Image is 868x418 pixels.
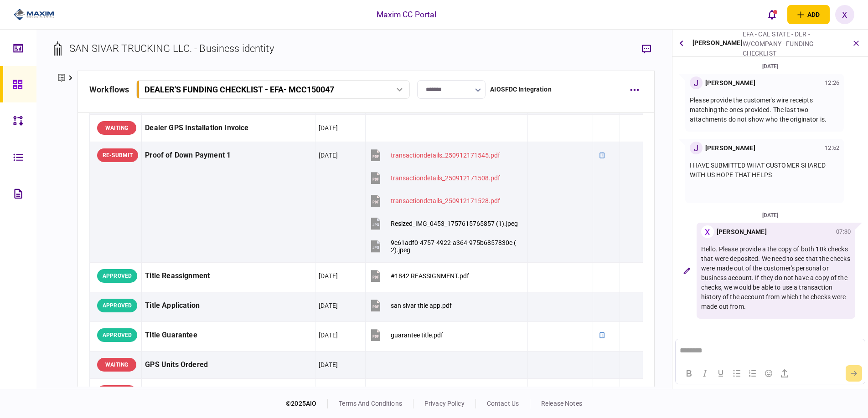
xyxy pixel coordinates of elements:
[145,118,312,138] div: Dealer GPS Installation Invoice
[145,145,312,166] div: Proof of Down Payment 1
[391,302,452,309] div: san sivar title app.pdf
[717,227,767,237] div: [PERSON_NAME]
[319,301,338,310] div: [DATE]
[835,5,854,24] button: X
[690,142,703,154] div: J
[319,331,338,340] div: [DATE]
[14,8,54,21] img: client company logo
[825,78,839,87] div: 12:26
[97,269,137,283] div: APPROVED
[319,123,338,133] div: [DATE]
[763,5,782,24] button: open notifications list
[705,143,755,153] div: [PERSON_NAME]
[136,80,410,99] button: DEALER'S FUNDING CHECKLIST - EFA- MCC150047
[697,367,713,380] button: Italic
[97,328,137,342] div: APPROVED
[145,355,312,375] div: GPS Units Ordered
[676,210,864,220] div: [DATE]
[319,271,338,280] div: [DATE]
[487,400,519,407] a: contact us
[787,5,830,24] button: open adding identity options
[391,174,500,182] div: transactiondetails_250912171508.pdf
[339,400,402,407] a: terms and conditions
[369,266,469,286] button: #1842 REASSIGNMENT.pdf
[743,30,842,58] div: EFA - CAL STATE - DLR - W/COMPANY - FUNDING CHECKLIST
[145,85,334,94] div: DEALER'S FUNDING CHECKLIST - EFA - MCC150047
[286,399,328,408] div: © 2025 AIO
[319,151,338,160] div: [DATE]
[391,197,500,204] div: transactiondetails_250912171528.pdf
[369,191,500,211] button: transactiondetails_250912171528.pdf
[490,85,552,94] div: AIOSFDC Integration
[713,367,728,380] button: Underline
[89,83,129,96] div: workflows
[701,245,851,311] p: Hello. Please provide a the copy of both 10k checks that were deposited. We need to see that the ...
[690,76,703,89] div: J
[369,325,443,346] button: guarantee title.pdf
[369,236,520,257] button: 9c61adf0-4757-4922-a364-975b6857830c (2).jpeg
[97,299,137,312] div: APPROVED
[681,367,697,380] button: Bold
[391,272,469,280] div: #1842 REASSIGNMENT.pdf
[424,400,465,407] a: privacy policy
[145,382,312,403] div: GPS Installation Requested
[377,9,437,20] div: Maxim CC Portal
[541,400,582,407] a: release notes
[369,168,500,189] button: transactiondetails_250912171508.pdf
[369,145,500,166] button: transactiondetails_250912171545.pdf
[761,367,776,380] button: Emojis
[369,214,518,234] button: Resized_IMG_0453_1757615765857 (1).jpeg
[97,148,138,162] div: RE-SUBMIT
[729,367,744,380] button: Bullet list
[97,385,136,399] div: WAITING
[391,152,500,159] div: transactiondetails_250912171545.pdf
[825,143,839,153] div: 12:52
[676,61,864,71] div: [DATE]
[705,78,755,88] div: [PERSON_NAME]
[690,161,839,180] p: I HAVE SUBMITTED WHAT CUSTOMER SHARED WITH US HOPE THAT HELPS
[145,296,312,316] div: Title Application
[97,121,136,135] div: WAITING
[391,220,518,227] div: Resized_IMG_0453_1757615765857 (1).jpeg
[69,41,274,56] div: SAN SIVAR TRUCKING LLC. - Business identity
[369,296,452,316] button: san sivar title app.pdf
[391,239,520,254] div: 9c61adf0-4757-4922-a364-975b6857830c (2).jpeg
[391,331,443,339] div: guarantee title.pdf
[836,227,851,236] div: 07:30
[145,266,312,286] div: Title Reassignment
[145,325,312,346] div: Title Guarantee
[692,30,743,56] div: [PERSON_NAME]
[745,367,760,380] button: Numbered list
[319,360,338,369] div: [DATE]
[701,225,714,238] div: X
[676,339,864,362] iframe: Rich Text Area
[97,358,136,372] div: WAITING
[690,96,839,124] p: Please provide the customer's wire receipts matching the ones provided. The last two attachments ...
